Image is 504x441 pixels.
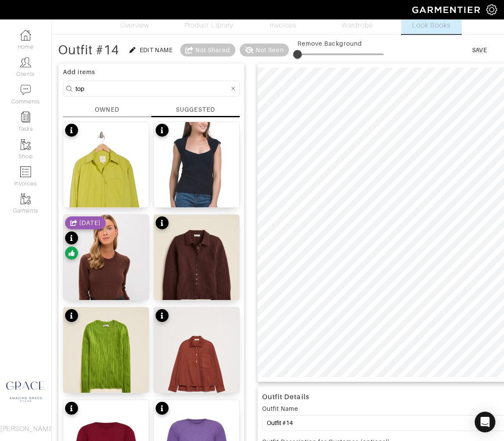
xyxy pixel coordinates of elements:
img: details [63,307,149,414]
span: Invoices [270,20,296,31]
div: OWNED [95,105,119,114]
div: Outfit #14 [58,46,119,54]
span: Look Books [412,20,451,31]
img: details [63,215,149,343]
div: Outfit Details [262,393,310,401]
span: Product Library [185,20,233,31]
img: reminder-icon-8004d30b9f0a5d33ae49ab947aed9ed385cf756f9e5892f1edd6e32f2345188e.png [20,112,31,122]
img: comment-icon-a0a6a9ef722e966f86d9cbdc48e553b5cf19dbc54f86b18d962a5391bc8f6eb6.png [20,84,31,95]
input: Search... [75,83,229,94]
img: details [154,307,239,421]
div: See product info [156,124,169,139]
div: See product info [156,309,169,324]
div: Add items [63,68,240,76]
img: details [154,215,239,322]
img: dashboard-icon-dbcd8f5a0b271acd01030246c82b418ddd0df26cd7fceb0bd07c9910d44c42f6.png [20,30,31,41]
div: Shared date [65,216,106,229]
div: See product info [65,216,106,262]
div: Outfit Name [262,404,299,413]
button: Edit Name [126,45,176,55]
div: See product info [65,309,78,324]
a: Look Books [401,3,462,34]
div: See product info [65,402,78,417]
div: Edit Name [140,46,173,54]
img: orders-icon-0abe47150d42831381b5fb84f609e132dff9fe21cb692f30cb5eec754e2cba89.png [20,166,31,177]
div: Not Seen [256,46,284,54]
div: Open Intercom Messenger [475,412,495,432]
img: clients-icon-6bae9207a08558b7cb47a8932f037763ab4055f8c8b6bfacd5dc20c3e0201464.png [20,57,31,68]
div: Not Shared [195,46,230,54]
div: SUGGESTED [176,105,215,114]
span: Wardrobe [341,20,373,31]
div: See product info [156,216,169,231]
img: garments-icon-b7da505a4dc4fd61783c78ac3ca0ef83fa9d6f193b1c9dc38574b1d14d53ca28.png [20,139,31,150]
img: garmentier-logo-header-white-b43fb05a5012e4ada735d5af1a66efaba907eab6374d6393d1fbf88cb4ef424d.png [408,2,486,17]
img: gear-icon-white-bd11855cb880d31180b6d7d6211b90ccbf57a29d726f0c71d8c61bd08dd39cc2.png [486,4,497,15]
span: Overview [120,20,149,31]
button: Save [466,42,493,58]
img: details [154,122,239,229]
div: See product info [65,124,78,139]
div: [DATE] [79,219,100,227]
img: details [63,122,149,253]
div: Save [472,46,487,54]
img: garments-icon-b7da505a4dc4fd61783c78ac3ca0ef83fa9d6f193b1c9dc38574b1d14d53ca28.png [20,194,31,204]
div: See product info [156,402,169,417]
div: Remove Background [297,39,384,48]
